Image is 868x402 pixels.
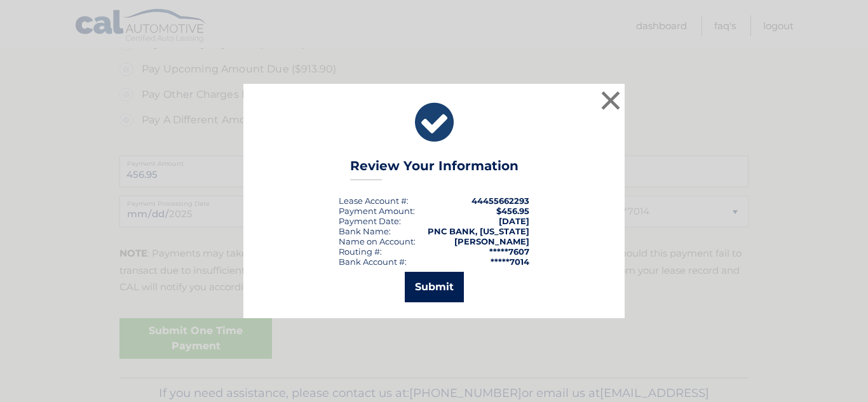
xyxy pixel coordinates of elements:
[339,226,391,236] div: Bank Name:
[339,216,399,226] span: Payment Date
[339,206,415,216] div: Payment Amount:
[496,206,529,216] span: $456.95
[339,216,401,226] div: :
[598,88,623,113] button: ×
[405,272,464,302] button: Submit
[471,196,529,206] strong: 44455662293
[350,158,519,180] h3: Review Your Information
[339,246,382,257] div: Routing #:
[499,216,529,226] span: [DATE]
[454,236,529,246] strong: [PERSON_NAME]
[339,196,409,206] div: Lease Account #:
[428,226,529,236] strong: PNC BANK, [US_STATE]
[339,236,416,246] div: Name on Account:
[339,257,407,267] div: Bank Account #:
